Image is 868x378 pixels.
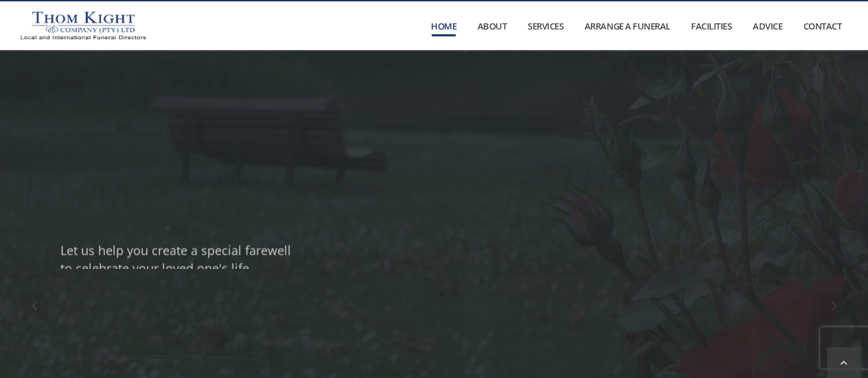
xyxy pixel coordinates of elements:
[467,2,516,50] a: About
[574,2,679,50] a: Arrange a Funeral
[742,2,792,50] a: Advice
[681,2,742,50] a: Facilities
[793,2,851,50] a: Contact
[518,2,574,50] a: Services
[17,8,149,43] img: Thom Kight Nationwide and International Funeral Directors
[421,2,467,50] a: Home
